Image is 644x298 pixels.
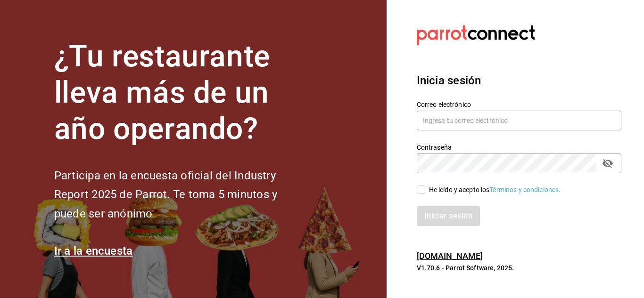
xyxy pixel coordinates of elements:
a: Términos y condiciones. [489,186,561,193]
h2: Participa en la encuesta oficial del Industry Report 2025 de Parrot. Te toma 5 minutos y puede se... [54,166,309,224]
input: Ingresa tu correo electrónico [417,111,621,130]
button: passwordField [600,155,616,171]
p: V1.70.6 - Parrot Software, 2025. [417,263,621,273]
label: Correo electrónico [417,101,621,108]
h1: ¿Tu restaurante lleva más de un año operando? [54,39,309,147]
label: Contraseña [417,144,621,151]
a: Ir a la encuesta [54,244,133,258]
div: He leído y acepto los [429,185,561,195]
h3: Inicia sesión [417,72,621,89]
a: [DOMAIN_NAME] [417,251,483,261]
